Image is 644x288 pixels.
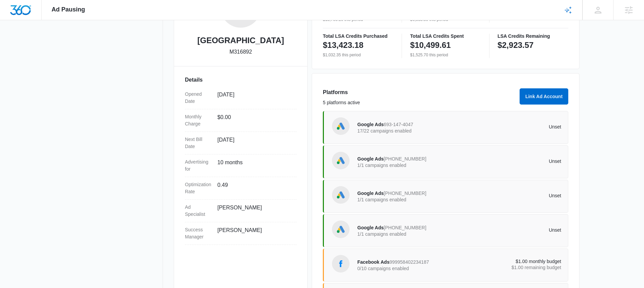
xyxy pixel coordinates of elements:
dt: Next Bill Date [185,136,212,150]
p: Unset [459,124,562,129]
a: Google AdsGoogle Ads[PHONE_NUMBER]1/1 campaigns enabledUnset [323,180,568,213]
p: $13,423.18 [323,40,363,51]
p: Unset [459,159,562,164]
a: Facebook AdsFacebook Ads9999584022341870/10 campaigns enabled$1.00 monthly budget$1.00 remaining ... [323,249,568,282]
a: Google AdsGoogle Ads[PHONE_NUMBER]1/1 campaigns enabledUnset [323,145,568,178]
dt: Advertising for [185,159,212,173]
h2: [GEOGRAPHIC_DATA] [197,34,284,47]
span: Ad Pausing [52,6,85,13]
p: $2,923.57 [498,40,534,51]
h3: Platforms [323,88,516,96]
div: Advertising for10 months [185,154,296,177]
p: Total LSA Credits Purchased [323,34,393,38]
img: Google Ads [336,224,346,234]
dd: [PERSON_NAME] [217,226,291,240]
span: [PHONE_NUMBER] [384,191,426,196]
dd: [DATE] [217,91,291,105]
span: [PHONE_NUMBER] [384,156,426,162]
div: Opened Date[DATE] [185,87,296,109]
img: Google Ads [336,190,346,200]
p: 1/1 campaigns enabled [357,163,459,168]
p: M316892 [230,48,252,56]
span: Google Ads [357,122,384,127]
span: Facebook Ads [357,259,389,265]
dd: 0.49 [217,181,291,195]
dd: [PERSON_NAME] [217,204,291,218]
img: Google Ads [336,155,346,166]
a: Google AdsGoogle Ads[PHONE_NUMBER]1/1 campaigns enabledUnset [323,214,568,247]
p: Total LSA Credits Spent [410,34,481,38]
p: 17/22 campaigns enabled [357,128,459,133]
dd: $0.00 [217,113,291,127]
p: LSA Credits Remaining [498,34,568,38]
span: [PHONE_NUMBER] [384,225,426,230]
p: 0/10 campaigns enabled [357,266,459,271]
dt: Success Manager [185,226,212,240]
div: Next Bill Date[DATE] [185,132,296,154]
img: Google Ads [336,121,346,131]
p: 1/1 campaigns enabled [357,197,459,202]
dd: 10 months [217,159,291,173]
span: 999958402234187 [389,259,429,265]
span: Google Ads [357,156,384,162]
span: 693-147-4047 [384,122,413,127]
a: Google AdsGoogle Ads693-147-404717/22 campaigns enabledUnset [323,111,568,144]
p: Unset [459,193,562,198]
img: Facebook Ads [336,259,346,269]
div: Success Manager[PERSON_NAME] [185,222,296,245]
div: Optimization Rate0.49 [185,177,296,200]
p: 5 platforms active [323,99,516,106]
p: $1,032.35 this period [323,52,393,58]
p: $1.00 monthly budget [459,259,562,264]
p: $10,499.61 [410,40,451,51]
div: Ad Specialist[PERSON_NAME] [185,200,296,222]
p: $1.00 remaining budget [459,265,562,270]
dd: [DATE] [217,136,291,150]
dt: Opened Date [185,91,212,105]
p: Unset [459,228,562,232]
h3: Details [185,76,296,84]
div: Monthly Charge$0.00 [185,109,296,132]
button: Link Ad Account [520,88,568,105]
span: Google Ads [357,225,384,230]
span: Google Ads [357,191,384,196]
dt: Optimization Rate [185,181,212,195]
p: 1/1 campaigns enabled [357,232,459,236]
p: $1,525.70 this period [410,52,481,58]
dt: Ad Specialist [185,204,212,218]
dt: Monthly Charge [185,113,212,127]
